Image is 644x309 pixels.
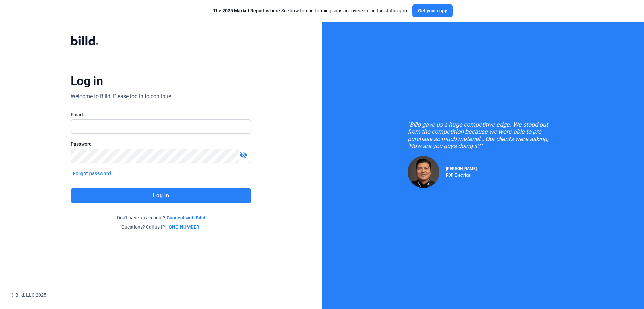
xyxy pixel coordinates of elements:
div: Log in [71,74,103,88]
div: RDP Electrical [446,171,477,178]
a: Connect with Billd [167,214,205,221]
div: Questions? Call us [71,224,251,230]
span: The 2025 Market Report is here: [213,8,281,13]
div: Email [71,111,251,118]
div: Welcome to Billd! Please log in to continue. [71,92,172,101]
mat-icon: visibility_off [239,151,248,159]
button: Log in [71,188,251,203]
button: Forgot password [71,170,113,177]
a: [PHONE_NUMBER] [161,224,201,230]
img: Raul Pacheco [408,156,439,188]
div: "Billd gave us a huge competitive edge. We stood out from the competition because we were able to... [408,121,558,149]
button: Get your copy [412,4,453,17]
div: Password [71,141,251,147]
span: [PERSON_NAME] [446,166,477,171]
div: See how top-performing subs are overcoming the status quo. [213,7,408,14]
div: Don't have an account? [71,214,251,221]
